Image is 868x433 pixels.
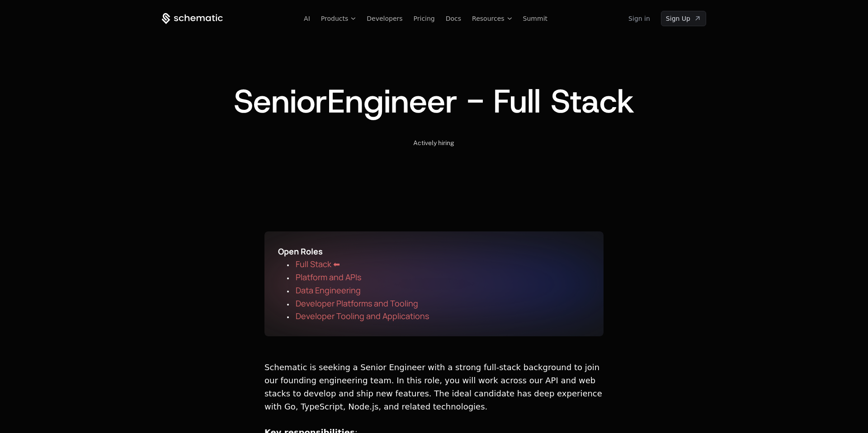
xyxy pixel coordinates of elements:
a: [object Object] [661,11,706,26]
span: Data Engineering [296,285,361,296]
a: Sign in [628,11,650,26]
span: Sign Up [666,14,690,23]
span: Platform and APIs [296,272,361,282]
a: Developers [367,15,402,22]
span: Products [321,15,348,22]
a: Developer Platforms and Tooling [296,301,418,308]
a: Data Engineering [296,287,361,295]
a: Summit [523,15,547,22]
span: Full Stack ⬅ [296,259,340,269]
span: Developer Platforms and Tooling [296,298,418,309]
span: Developer Tooling and Applications [296,311,429,321]
a: AI [304,15,310,22]
span: Engineer - Full Stack [327,80,634,123]
span: Open Roles [278,246,323,257]
a: Pricing [414,15,435,22]
a: Developer Tooling and Applications [296,313,429,320]
span: Schematic is seeking a Senior Engineer with a strong full-stack background to join our founding e... [264,362,605,411]
a: Docs [446,15,461,22]
span: Actively hiring [413,139,454,146]
a: Platform and APIs [296,274,361,282]
span: Senior [234,80,327,123]
a: Full Stack ⬅ [296,261,340,268]
span: Resources [472,15,505,22]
